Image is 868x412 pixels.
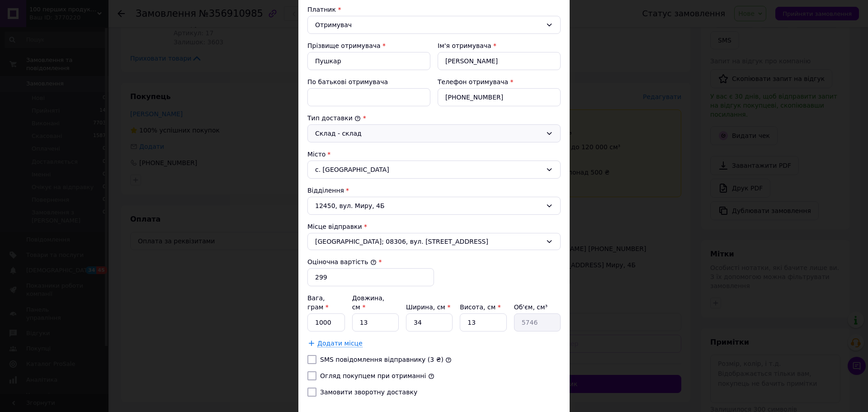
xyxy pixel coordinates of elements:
label: Телефон отримувача [438,78,508,85]
div: 12450, вул. Миру, 4Б [307,197,561,215]
div: Місце відправки [307,222,561,231]
label: Вага, грам [307,294,329,311]
label: Ім'я отримувача [438,42,491,49]
label: Довжина, см [352,294,385,311]
label: Замовити зворотну доставку [320,388,417,396]
div: Об'єм, см³ [514,303,561,312]
div: Склад - склад [315,128,542,138]
div: с. [GEOGRAPHIC_DATA] [307,161,561,179]
label: Оціночна вартість [307,258,377,265]
div: Платник [307,5,561,14]
div: Тип доставки [307,114,561,123]
div: Отримувач [315,20,542,30]
label: Ширина, см [406,303,450,311]
label: По батькові отримувача [307,78,388,85]
label: Висота, см [460,303,500,311]
label: Огляд покупцем при отриманні [320,372,426,379]
label: SMS повідомлення відправнику (3 ₴) [320,356,443,363]
span: [GEOGRAPHIC_DATA]; 08306, вул. [STREET_ADDRESS] [315,237,542,246]
label: Прізвище отримувача [307,42,381,49]
span: Додати місце [317,340,363,347]
div: Місто [307,150,561,159]
div: Відділення [307,186,561,195]
input: +380 [438,88,561,106]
